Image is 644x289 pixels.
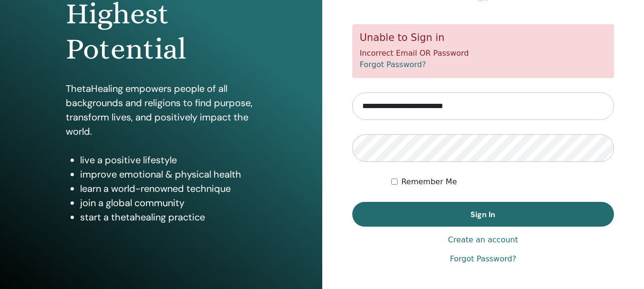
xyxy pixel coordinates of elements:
a: Forgot Password? [360,60,426,69]
h5: Unable to Sign in [360,32,607,44]
li: learn a world-renowned technique [80,181,256,196]
li: live a positive lifestyle [80,153,256,167]
li: improve emotional & physical health [80,167,256,181]
label: Remember Me [401,176,457,188]
li: join a global community [80,196,256,210]
p: ThetaHealing empowers people of all backgrounds and religions to find purpose, transform lives, a... [66,81,256,139]
li: start a thetahealing practice [80,210,256,224]
div: Keep me authenticated indefinitely or until I manually logout [391,176,614,188]
a: Forgot Password? [450,253,516,265]
a: Create an account [448,234,518,246]
span: Sign In [470,209,495,219]
button: Sign In [352,202,614,227]
div: Incorrect Email OR Password [352,24,614,78]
